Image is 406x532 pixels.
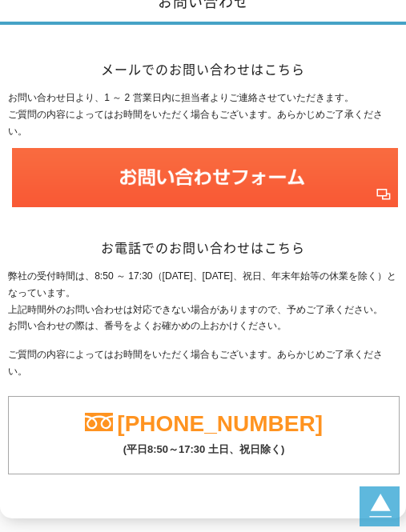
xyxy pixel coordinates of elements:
p: お問い合わせ日より、1 ～ 2 営業日内に担当者よりご連絡させていただきます。 ご質問の内容によってはお時間をいただく場合もございます。あらかじめご了承ください。 [8,90,398,139]
h2: メールでのお問い合わせはこちら [8,61,398,78]
a: お問い合わせフォーム [12,193,398,204]
p: (平日8:50～17:30 土日、祝日除く) [9,437,399,458]
p: 弊社の受付時間は、8:50 ～ 17:30（[DATE]、[DATE]、祝日、年末年始等の休業を除く）となっています。 上記時間外のお問い合わせは対応できない場合がありますので、予めご了承くださ... [8,268,398,334]
h2: お電話でのお問い合わせはこちら [8,239,398,256]
p: ご質問の内容によってはお時間をいただく場合もございます。あらかじめご了承ください。 [8,346,398,380]
img: お問い合わせフォーム [12,148,398,208]
a: [PHONE_NUMBER] [117,411,323,436]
